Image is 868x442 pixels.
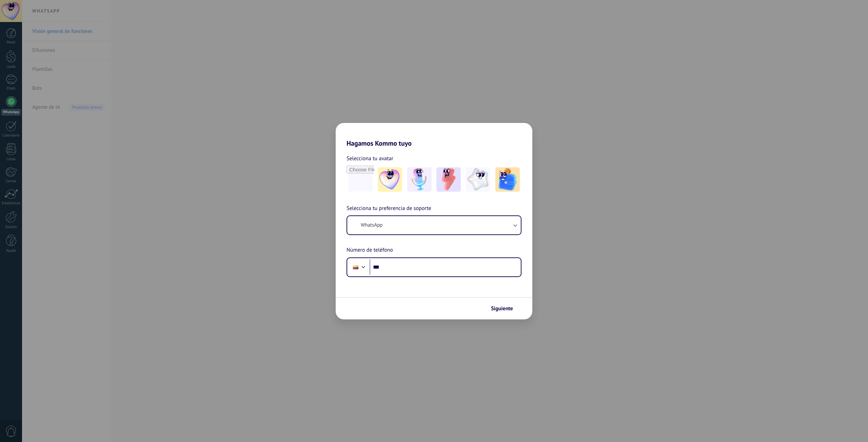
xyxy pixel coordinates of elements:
[349,260,362,274] div: Colombia: + 57
[361,222,382,229] span: WhatsApp
[347,246,393,255] span: Número de teléfono
[347,204,431,213] span: Selecciona tu preferencia de soporte
[347,216,521,234] button: WhatsApp
[378,167,402,192] img: -1.jpeg
[336,123,532,147] h2: Hagamos Kommo tuyo
[488,303,522,314] button: Siguiente
[436,167,461,192] img: -3.jpeg
[466,167,490,192] img: -4.jpeg
[495,167,520,192] img: -5.jpeg
[407,167,432,192] img: -2.jpeg
[491,306,513,311] span: Siguiente
[347,154,393,163] span: Selecciona tu avatar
